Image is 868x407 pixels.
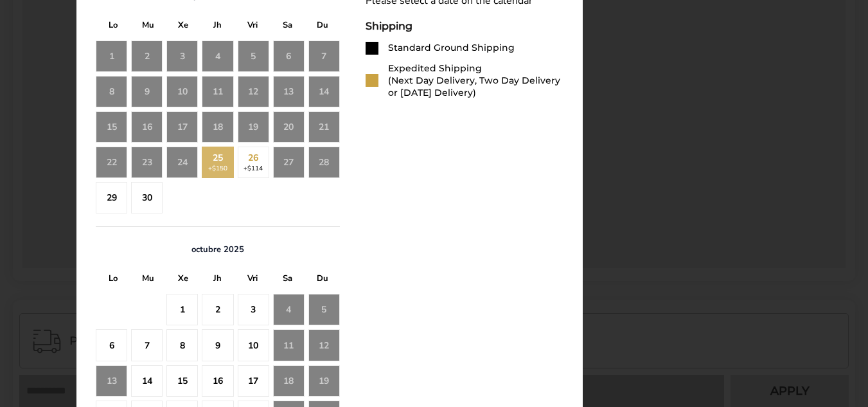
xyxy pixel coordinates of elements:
div: S [270,17,305,37]
div: X [166,17,200,37]
div: J [200,270,235,290]
div: D [305,270,340,290]
div: M [130,17,165,37]
div: L [96,17,130,37]
div: S [270,270,305,290]
div: L [96,270,130,290]
div: Expedited Shipping (Next Day Delivery, Two Day Delivery or [DATE] Delivery) [388,62,563,99]
span: octubre 2025 [191,244,244,255]
button: octubre 2025 [186,244,249,255]
div: X [166,270,200,290]
div: M [130,270,165,290]
div: V [235,17,270,37]
div: Shipping [366,20,563,32]
div: V [235,270,270,290]
div: D [305,17,340,37]
div: Standard Ground Shipping [388,42,515,54]
div: J [200,17,235,37]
